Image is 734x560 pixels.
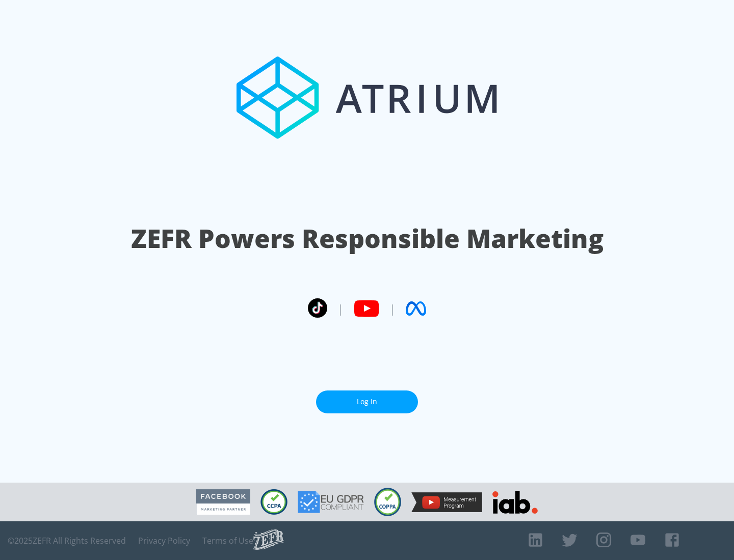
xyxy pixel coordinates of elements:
span: | [337,301,344,316]
img: GDPR Compliant [298,491,364,513]
span: | [389,301,396,316]
img: Facebook Marketing Partner [196,489,250,515]
a: Log In [316,390,418,413]
span: © 2025 ZEFR All Rights Reserved [8,536,126,546]
img: CCPA Compliant [260,489,287,515]
img: YouTube Measurement Program [411,492,482,512]
h1: ZEFR Powers Responsible Marketing [131,221,604,256]
img: COPPA Compliant [374,488,401,516]
a: Privacy Policy [138,536,190,546]
a: Terms of Use [202,536,253,546]
img: IAB [492,491,538,514]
